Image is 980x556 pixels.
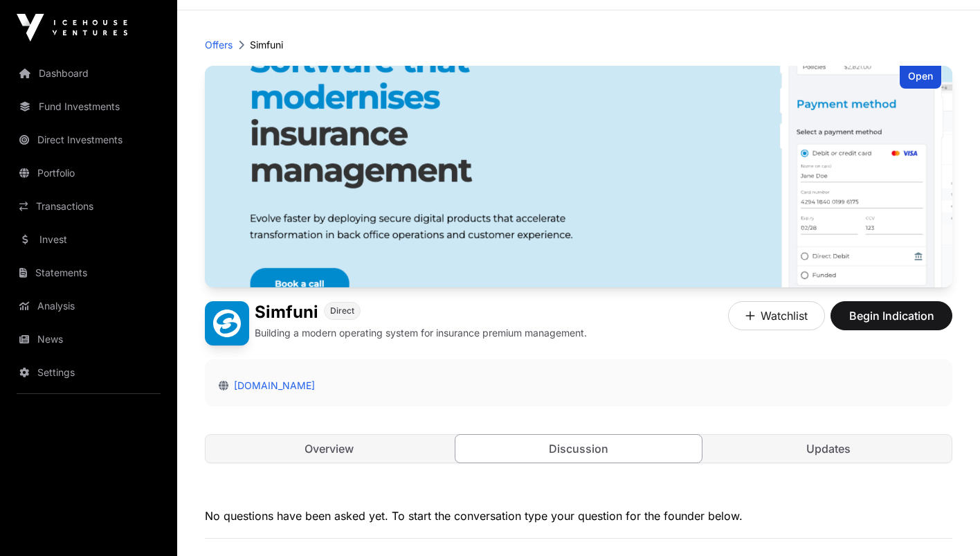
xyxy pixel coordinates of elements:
[11,125,166,155] a: Direct Investments
[250,38,283,52] p: Simfuni
[11,324,166,355] a: News
[330,305,354,316] span: Direct
[255,326,587,340] p: Building a modern operating system for insurance premium management.
[11,357,166,388] a: Settings
[11,158,166,188] a: Portfolio
[11,191,166,222] a: Transactions
[848,307,935,324] span: Begin Indication
[831,315,952,329] a: Begin Indication
[11,224,166,255] a: Invest
[455,434,703,463] a: Discussion
[206,435,453,463] a: Overview
[205,38,233,52] a: Offers
[205,508,952,524] p: No questions have been asked yet. To start the conversation type your question for the founder be...
[11,291,166,321] a: Analysis
[728,301,825,330] button: Watchlist
[831,301,952,330] button: Begin Indication
[911,490,980,556] iframe: Chat Widget
[11,258,166,288] a: Statements
[17,14,127,42] img: Icehouse Ventures Logo
[705,435,952,463] a: Updates
[205,66,952,287] img: Simfuni
[255,301,318,323] h1: Simfuni
[11,58,166,89] a: Dashboard
[228,379,315,391] a: [DOMAIN_NAME]
[205,301,249,346] img: Simfuni
[11,91,166,122] a: Fund Investments
[206,435,952,463] nav: Tabs
[900,66,941,89] div: Open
